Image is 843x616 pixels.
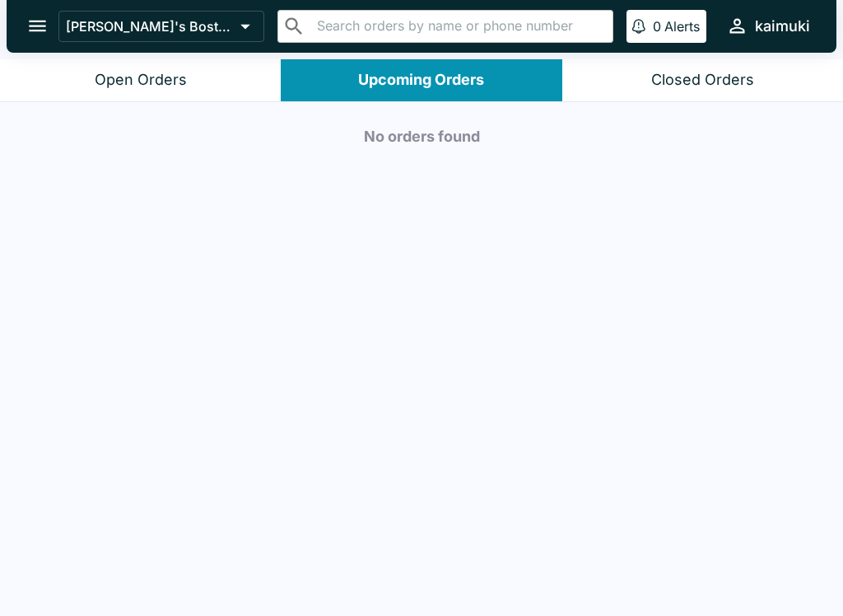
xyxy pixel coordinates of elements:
[653,18,661,35] p: 0
[58,11,264,42] button: [PERSON_NAME]'s Boston Pizza
[664,18,700,35] p: Alerts
[95,71,187,90] div: Open Orders
[755,16,810,36] div: kaimuki
[66,18,234,35] p: [PERSON_NAME]'s Boston Pizza
[720,8,817,44] button: kaimuki
[651,71,754,90] div: Closed Orders
[358,71,484,90] div: Upcoming Orders
[16,5,58,47] button: open drawer
[312,15,606,38] input: Search orders by name or phone number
